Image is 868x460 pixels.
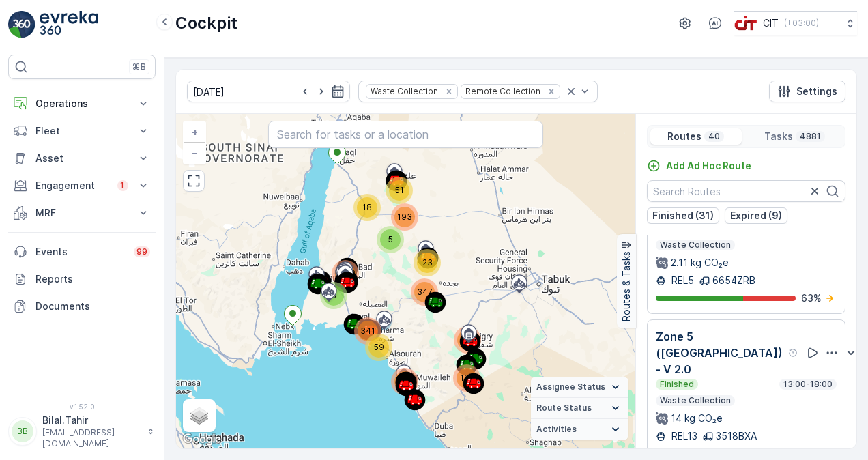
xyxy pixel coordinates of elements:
span: 347 [417,287,433,297]
a: Add Ad Hoc Route [647,159,751,173]
div: 193 [391,203,418,231]
p: Events [35,245,126,259]
summary: Route Status [531,398,628,419]
p: 63 % [801,291,822,305]
a: Zoom Out [184,143,205,163]
p: 3518BXA [716,429,757,443]
p: ( +03:00 ) [784,18,819,29]
div: 859 [391,368,418,395]
p: Bilal.Tahir [42,414,141,427]
div: 341 [354,317,381,345]
div: 59 [365,334,392,361]
a: Documents [8,293,156,320]
button: Finished (31) [647,207,719,224]
button: Asset [8,145,156,172]
div: 5 [377,226,404,253]
img: Google [179,431,225,448]
p: Add Ad Hoc Route [666,159,751,173]
button: MRF [8,199,156,227]
span: + [192,126,198,138]
p: 2.11 kg CO₂e [671,256,729,270]
p: Expired (9) [730,209,782,222]
span: 51 [395,185,404,195]
p: REL13 [669,429,697,443]
span: Assignee Status [536,382,605,392]
span: 193 [397,212,412,222]
p: ⌘B [132,61,146,72]
p: Routes & Tasks [620,252,633,322]
div: 51 [386,177,413,204]
p: Documents [35,300,150,313]
img: logo_light-DOdMpM7g.png [40,11,98,38]
p: Settings [796,85,837,98]
a: Zoom In [184,122,205,143]
span: 23 [422,257,433,268]
p: Waste Collection [659,240,732,250]
p: Reports [35,272,150,286]
button: BBBilal.Tahir[EMAIL_ADDRESS][DOMAIN_NAME] [8,414,156,449]
div: Remove Remote Collection [544,86,559,97]
p: Routes [667,130,701,143]
div: 18 [353,194,381,221]
p: Asset [35,152,128,165]
p: Fleet [35,124,128,138]
input: Search for tasks or a location [268,121,544,148]
p: 13:00-18:00 [782,379,834,390]
input: Search Routes [647,180,845,202]
a: Reports [8,265,156,293]
p: 6654ZRB [712,274,755,287]
p: CIT [763,16,779,30]
div: Waste Collection [366,85,440,98]
p: Finished [659,379,695,390]
button: Expired (9) [725,207,787,224]
p: 99 [136,246,148,258]
img: cit-logo_pOk6rL0.png [734,16,757,31]
span: 341 [360,326,375,336]
button: Settings [769,81,845,102]
p: Engagement [35,179,109,192]
span: − [192,147,199,158]
p: Cockpit [175,12,237,34]
button: CIT(+03:00) [734,11,857,35]
p: Operations [35,97,128,111]
p: 1 [119,180,126,192]
p: Waste Collection [659,395,732,406]
p: Zone 5 ([GEOGRAPHIC_DATA]) - V 2.0 [656,328,785,377]
span: v 1.52.0 [8,403,156,411]
div: BB [12,420,33,442]
div: Remote Collection [461,85,542,98]
p: REL5 [669,274,694,287]
div: 347 [411,278,438,306]
p: 40 [707,131,721,142]
button: Operations [8,90,156,117]
span: 18 [362,202,372,212]
button: Fleet [8,117,156,145]
span: 127 [460,373,474,383]
a: Open this area in Google Maps (opens a new window) [179,431,225,448]
summary: Assignee Status [531,377,628,398]
div: Remove Waste Collection [442,86,457,97]
p: 14 kg CO₂e [671,412,723,425]
div: 23 [414,249,441,276]
div: 127 [453,364,480,392]
span: Activities [536,424,577,435]
p: MRF [35,206,128,220]
p: Finished (31) [652,209,714,222]
button: Engagement1 [8,172,156,199]
summary: Activities [531,419,628,440]
input: dd/mm/yyyy [187,81,350,102]
p: 4881 [798,131,822,142]
span: 5 [388,234,393,244]
span: 59 [374,342,384,352]
p: Tasks [764,130,793,143]
img: logo [8,11,35,38]
span: Route Status [536,403,592,414]
div: 235 [454,326,481,354]
p: [EMAIL_ADDRESS][DOMAIN_NAME] [42,427,141,449]
div: Help Tooltip Icon [788,347,799,358]
a: Layers [184,401,214,431]
a: Events99 [8,238,156,265]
